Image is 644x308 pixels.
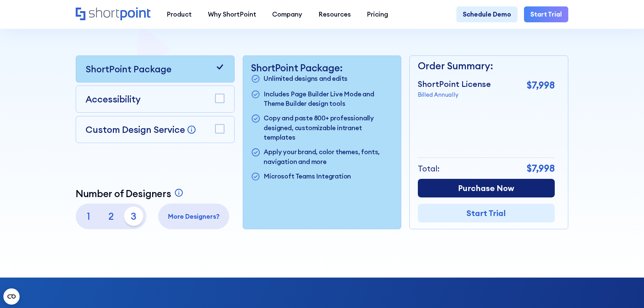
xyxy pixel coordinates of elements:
[76,188,171,199] p: Number of Designers
[101,207,121,226] p: 2
[264,147,393,166] p: Apply your brand, color themes, fonts, navigation and more
[86,92,141,106] p: Accessibility
[3,288,20,305] button: Open CMP widget
[76,188,186,199] a: Number of Designers
[251,62,393,74] p: ShortPoint Package:
[167,9,192,19] div: Product
[264,89,393,109] p: Includes Page Builder Live Mode and Theme Builder design tools
[264,171,351,182] p: Microsoft Teams Integration
[159,6,200,23] a: Product
[200,6,264,23] a: Why ShortPoint
[367,9,388,19] div: Pricing
[359,6,397,23] a: Pricing
[264,113,393,142] p: Copy and paste 800+ professionally designed, customizable intranet templates
[418,179,555,197] a: Purchase Now
[124,207,143,226] p: 3
[418,78,491,90] p: ShortPoint License
[418,59,555,73] p: Order Summary:
[264,6,310,23] a: Company
[162,212,226,221] p: More Designers?
[418,90,491,99] p: Billed Annually
[86,124,185,135] p: Custom Design Service
[522,230,644,308] iframe: Chat Widget
[272,9,302,19] div: Company
[524,6,568,23] a: Start Trial
[310,6,359,23] a: Resources
[318,9,351,19] div: Resources
[418,163,440,175] p: Total:
[527,78,555,93] p: $7,998
[527,161,555,176] p: $7,998
[456,6,518,23] a: Schedule Demo
[79,207,98,226] p: 1
[76,7,150,21] a: Home
[264,74,348,85] p: Unlimited designs and edits
[208,9,256,19] div: Why ShortPoint
[418,204,555,222] a: Start Trial
[86,62,171,76] p: ShortPoint Package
